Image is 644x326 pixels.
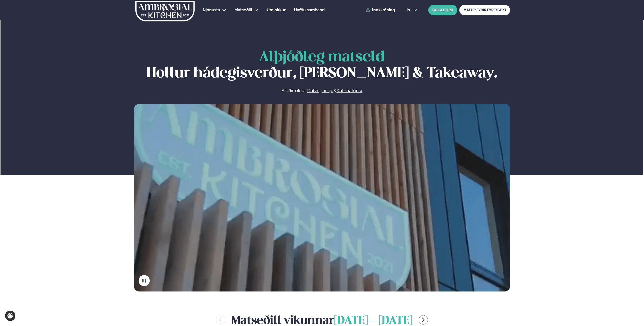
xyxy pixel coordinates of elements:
span: Matseðill [234,8,252,12]
span: Alþjóðleg matseld [259,50,385,64]
button: menu-btn-right [419,315,428,324]
a: Katrinatun 4 [336,88,362,94]
button: menu-btn-left [216,315,225,324]
a: MATUR FYRIR FYRIRTÆKI [459,5,510,15]
span: Þjónusta [203,8,220,12]
img: logo [135,1,195,21]
a: Innskráning [366,8,395,12]
span: is [407,8,411,12]
h1: Hollur hádegisverður, [PERSON_NAME] & Takeaway. [134,49,510,82]
span: Hafðu samband [294,8,325,12]
a: Um okkur [267,7,286,13]
a: Hafðu samband [294,7,325,13]
button: BÓKA BORÐ [428,5,457,15]
a: Dalvegur 30 [307,88,333,94]
p: Staðir okkar & [227,88,417,94]
a: Þjónusta [203,7,220,13]
span: Um okkur [267,8,286,12]
a: Cookie settings [5,311,15,321]
a: Matseðill [234,7,252,13]
button: is [403,8,421,12]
